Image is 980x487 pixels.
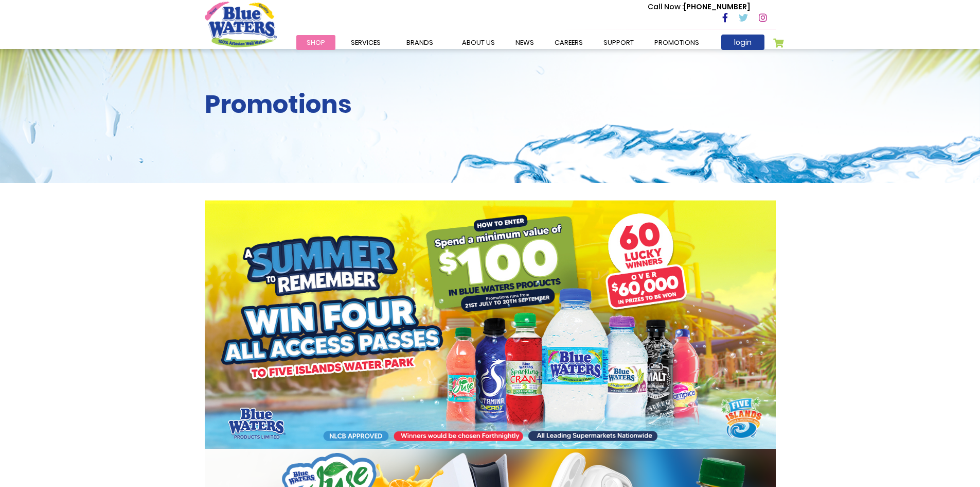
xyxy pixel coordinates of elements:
[644,35,709,50] a: Promotions
[648,2,684,12] span: Call Now :
[593,35,644,50] a: support
[351,38,381,47] span: Services
[307,38,325,47] span: Shop
[205,90,776,120] h2: Promotions
[544,35,593,50] a: careers
[648,2,750,12] p: [PHONE_NUMBER]
[406,38,433,47] span: Brands
[205,2,277,47] a: store logo
[452,35,505,50] a: about us
[505,35,544,50] a: News
[721,35,764,50] a: login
